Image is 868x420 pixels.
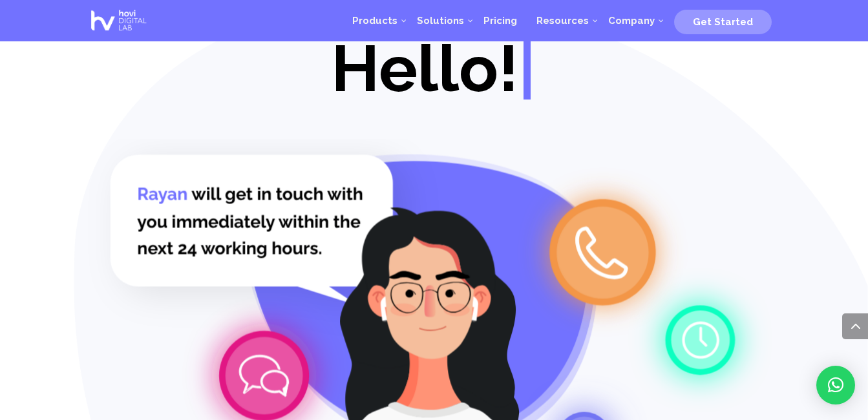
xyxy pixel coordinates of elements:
a: Get Started [674,11,772,30]
a: Solutions [407,1,474,40]
a: Resources [527,1,598,40]
span: Solutions [417,15,464,26]
span: Products [352,15,397,26]
a: Products [343,1,407,40]
span: | [518,30,536,106]
span: Get Started [693,16,753,28]
tspan: next 24 working hours. [137,238,322,258]
span: Hello! [332,30,518,106]
tspan: will get in touch with [191,184,363,204]
a: Pricing [474,1,527,40]
tspan: Rayan [137,184,187,204]
a: Company [598,1,664,40]
span: Company [608,15,655,26]
tspan: you immediately within the [137,211,361,232]
span: Pricing [483,15,517,26]
span: Resources [536,15,589,26]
